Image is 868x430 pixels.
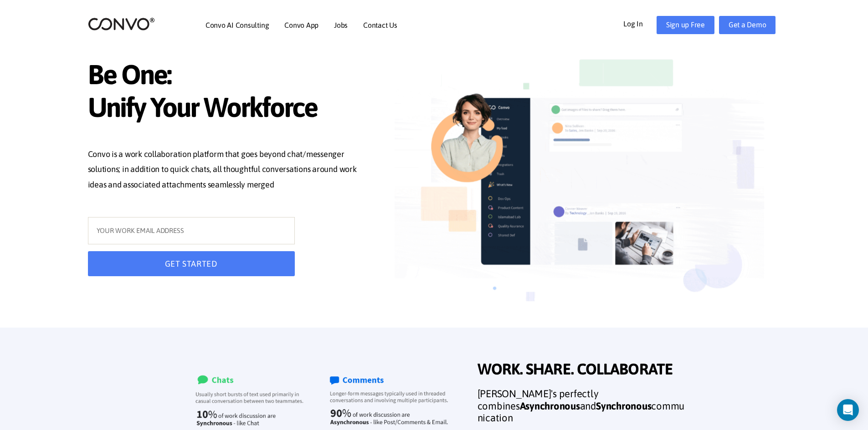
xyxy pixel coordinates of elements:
[363,21,397,29] a: Contact Us
[88,217,295,244] input: YOUR WORK EMAIL ADDRESS
[837,399,859,421] div: Open Intercom Messenger
[205,21,269,29] a: Convo AI Consulting
[478,360,687,381] span: WORK. SHARE. COLLABORATE
[88,17,155,31] img: logo_2.png
[520,400,580,412] strong: Asynchronous
[334,21,348,29] a: Jobs
[88,58,369,93] span: Be One:
[596,400,651,412] strong: Synchronous
[623,16,657,30] a: Log In
[284,21,318,29] a: Convo App
[88,91,369,126] span: Unify Your Workforce
[657,16,714,34] a: Sign up Free
[395,43,765,330] img: image_not_found
[88,147,369,195] p: Convo is a work collaboration platform that goes beyond chat/messenger solutions; in addition to ...
[719,16,776,34] a: Get a Demo
[88,251,295,276] button: GET STARTED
